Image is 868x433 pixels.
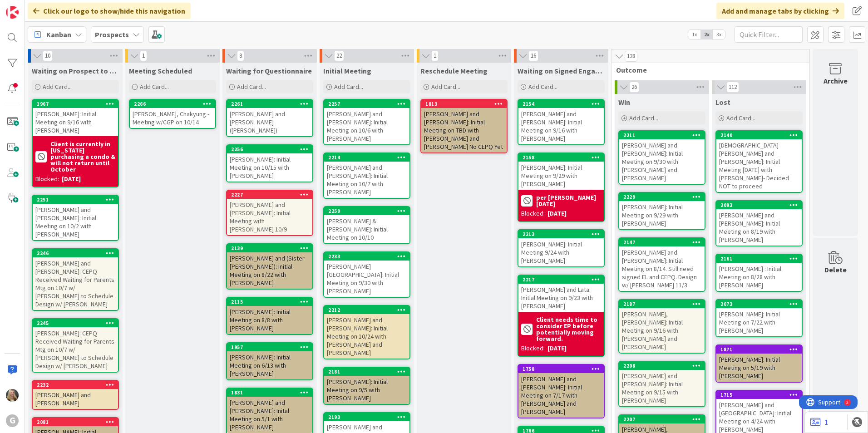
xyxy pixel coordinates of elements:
[720,301,802,307] div: 2073
[227,389,312,397] div: 1831
[33,389,118,409] div: [PERSON_NAME] and [PERSON_NAME]
[328,369,409,375] div: 2181
[33,381,118,409] div: 2232[PERSON_NAME] and [PERSON_NAME]
[328,253,409,260] div: 2233
[324,215,409,243] div: [PERSON_NAME] & [PERSON_NAME]: Initial Meeting on 10/10
[227,252,312,289] div: [PERSON_NAME] and (Sister [PERSON_NAME]): Initial Meeting on 8/22 with [PERSON_NAME]
[431,83,460,91] span: Add Card...
[716,300,802,336] div: 2073[PERSON_NAME]: Initial Meeting on 7/22 with [PERSON_NAME]
[720,202,802,208] div: 2093
[421,100,507,153] div: 1813[PERSON_NAME] and [PERSON_NAME]: Initial Meeting on TBD with [PERSON_NAME] and [PERSON_NAME] ...
[425,101,507,107] div: 1813
[227,100,312,136] div: 2261[PERSON_NAME] and [PERSON_NAME] ([PERSON_NAME])
[227,108,312,136] div: [PERSON_NAME] and [PERSON_NAME] ([PERSON_NAME])
[323,66,371,75] span: Initial Meeting
[33,249,118,310] div: 2246[PERSON_NAME] and [PERSON_NAME]: CEPQ Received Waiting for Parents Mtg on 10/7 w/ [PERSON_NAM...
[324,306,409,314] div: 2212
[623,363,705,369] div: 2208
[518,162,604,190] div: [PERSON_NAME]: Initial Meeting on 9/29 with [PERSON_NAME]
[324,207,409,243] div: 2259[PERSON_NAME] & [PERSON_NAME]: Initial Meeting on 10/10
[716,391,802,399] div: 1715
[324,261,409,297] div: [PERSON_NAME][GEOGRAPHIC_DATA]: Initial Meeting on 9/30 with [PERSON_NAME]
[226,66,312,75] span: Waiting for Questionnaire
[523,276,604,283] div: 2217
[328,208,409,214] div: 2259
[227,244,312,289] div: 2139[PERSON_NAME] and (Sister [PERSON_NAME]): Initial Meeting on 8/22 with [PERSON_NAME]
[6,414,19,427] div: G
[227,145,312,153] div: 2256
[227,191,312,235] div: 2227[PERSON_NAME] and [PERSON_NAME]: Initial Meeting with [PERSON_NAME] 10/9
[716,131,802,139] div: 2140
[33,100,118,136] div: 1967[PERSON_NAME]: Initial Meeting on 9/16 with [PERSON_NAME]
[227,191,312,199] div: 2227
[37,101,118,107] div: 1967
[231,389,312,396] div: 1831
[130,108,215,128] div: [PERSON_NAME], Chakyung - Meeting w/CGP on 10/14
[824,264,847,275] div: Delete
[618,98,630,107] span: Win
[623,194,705,200] div: 2229
[50,141,115,172] b: Client is currently in [US_STATE] purchasing a condo & will not return until October
[324,368,409,376] div: 2181
[431,50,439,61] span: 1
[518,230,604,238] div: 2213
[623,301,705,307] div: 2187
[518,153,604,162] div: 2158
[328,101,409,107] div: 2257
[716,255,802,291] div: 2161[PERSON_NAME] : Initial Meeting on 8/28 with [PERSON_NAME]
[130,100,215,128] div: 2266[PERSON_NAME], Chakyung - Meeting w/CGP on 10/14
[33,418,118,426] div: 2081
[716,354,802,382] div: [PERSON_NAME]: Initial Meeting on 5/19 with [PERSON_NAME]
[237,50,244,61] span: 8
[227,343,312,379] div: 1957[PERSON_NAME]: Initial Meeting on 6/13 with [PERSON_NAME]
[231,245,312,251] div: 2139
[231,146,312,153] div: 2256
[547,209,567,218] div: [DATE]
[33,381,118,389] div: 2232
[536,194,601,207] b: per [PERSON_NAME] [DATE]
[227,244,312,252] div: 2139
[619,201,705,229] div: [PERSON_NAME]: Initial Meeting on 9/29 with [PERSON_NAME]
[19,1,41,12] span: Support
[95,30,129,39] b: Prospects
[619,300,705,353] div: 2187[PERSON_NAME], [PERSON_NAME]: Initial Meeting on 9/16 with [PERSON_NAME] and [PERSON_NAME]
[619,370,705,406] div: [PERSON_NAME] and [PERSON_NAME]: Initial Meeting on 9/15 with [PERSON_NAME]
[619,131,705,139] div: 2211
[518,100,604,144] div: 2154[PERSON_NAME] and [PERSON_NAME]: Initial Meeting on 9/16 with [PERSON_NAME]
[518,276,604,284] div: 2217
[619,238,705,246] div: 2147
[328,154,409,161] div: 2214
[523,366,604,372] div: 1758
[625,51,637,62] span: 138
[231,344,312,350] div: 1957
[140,83,169,91] span: Add Card...
[720,392,802,398] div: 1715
[33,327,118,372] div: [PERSON_NAME]: CEPQ Received Waiting for Parents Mtg on 10/7 w/ [PERSON_NAME] to Schedule Design ...
[716,209,802,246] div: [PERSON_NAME] and [PERSON_NAME]: Initial Meeting on 8/19 with [PERSON_NAME]
[227,298,312,334] div: 2115[PERSON_NAME]: Initial Meeting on 8/8 with [PERSON_NAME]
[324,413,409,421] div: 2193
[334,83,363,91] span: Add Card...
[324,100,409,108] div: 2257
[716,131,802,192] div: 2140[DEMOGRAPHIC_DATA][PERSON_NAME] and [PERSON_NAME]: Initial Meeting [DATE] with [PERSON_NAME]-...
[735,26,803,43] input: Quick Filter...
[324,153,409,198] div: 2214[PERSON_NAME] and [PERSON_NAME]: Initial Meeting on 10/7 with [PERSON_NAME]
[324,314,409,359] div: [PERSON_NAME] and [PERSON_NAME]: Initial Meeting on 10/24 with [PERSON_NAME] and [PERSON_NAME]
[134,101,215,107] div: 2266
[518,373,604,418] div: [PERSON_NAME] and [PERSON_NAME]: Initial Meeting on 7/17 with [PERSON_NAME] and [PERSON_NAME]
[33,196,118,240] div: 2251[PERSON_NAME] and [PERSON_NAME]: Initial Meeting on 10/2 with [PERSON_NAME]
[33,257,118,310] div: [PERSON_NAME] and [PERSON_NAME]: CEPQ Received Waiting for Parents Mtg on 10/7 w/ [PERSON_NAME] t...
[420,66,488,75] span: Reschedule Meeting
[619,362,705,370] div: 2208
[619,300,705,308] div: 2187
[46,29,71,40] span: Kanban
[623,132,705,138] div: 2211
[43,83,72,91] span: Add Card...
[421,100,507,108] div: 1813
[227,389,312,433] div: 1831[PERSON_NAME] and [PERSON_NAME]: Inital Meeting on 5/1 with [PERSON_NAME]
[716,345,802,382] div: 1871[PERSON_NAME]: Initial Meeting on 5/19 with [PERSON_NAME]
[227,298,312,306] div: 2115
[32,66,119,75] span: Waiting on Prospect to Schedule
[33,196,118,204] div: 2251
[43,50,53,61] span: 10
